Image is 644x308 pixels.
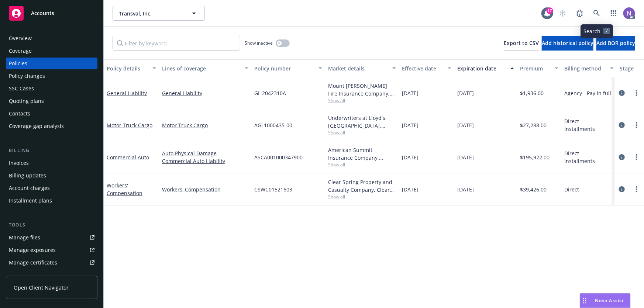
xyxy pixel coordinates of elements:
span: Direct - Installments [564,117,614,133]
div: Manage exposures [9,244,56,256]
input: Filter by keyword... [113,36,240,51]
a: Coverage gap analysis [6,120,97,132]
div: Expiration date [457,65,506,72]
a: more [632,89,641,97]
div: Manage claims [9,269,46,281]
a: more [632,121,641,129]
a: Coverage [6,45,97,57]
a: Manage certificates [6,257,97,269]
a: Search [589,6,604,21]
a: Policy changes [6,70,97,82]
div: Market details [328,65,388,72]
span: Nova Assist [595,297,624,304]
a: Commercial Auto Liability [162,157,248,165]
div: Tools [6,221,97,229]
div: Premium [520,65,550,72]
a: circleInformation [617,89,626,97]
div: Drag to move [580,294,589,308]
a: Motor Truck Cargo [162,121,248,129]
div: Clear Spring Property and Casualty Company, Clear Spring Property and Casualty Company, Paragon I... [328,178,396,194]
div: Mount [PERSON_NAME] Fire Insurance Company, USLI, RT Specialty Insurance Services, LLC (RSG Speci... [328,82,396,97]
span: [DATE] [457,121,474,129]
img: photo [623,7,635,19]
a: Start snowing [555,6,570,21]
a: circleInformation [617,185,626,194]
span: $39,426.00 [520,186,547,193]
a: Commercial Auto [107,154,149,161]
a: Billing updates [6,170,97,181]
div: Billing method [564,65,606,72]
div: Policy number [254,65,314,72]
button: Premium [517,59,561,77]
span: Transval, Inc. [119,10,183,17]
span: AGL1000435-00 [254,121,292,129]
span: [DATE] [457,186,474,193]
span: Export to CSV [504,39,539,46]
a: Report a Bug [572,6,587,21]
a: more [632,185,641,194]
div: Installment plans [9,195,52,207]
div: Underwriters at Lloyd's, [GEOGRAPHIC_DATA], [PERSON_NAME] of London, Align General [328,114,396,129]
span: [DATE] [402,186,419,193]
span: Direct [564,186,579,193]
a: circleInformation [617,121,626,129]
span: CSWC01521603 [254,186,292,193]
span: [DATE] [402,153,419,161]
button: Transval, Inc. [113,6,205,21]
button: Lines of coverage [159,59,251,77]
div: Billing updates [9,170,46,181]
a: Policies [6,58,97,69]
a: General Liability [107,90,147,97]
div: Stage [620,65,643,72]
span: Show all [328,129,396,136]
button: Effective date [399,59,454,77]
a: Switch app [606,6,621,21]
div: Billing [6,147,97,154]
span: GL 2042310A [254,89,286,97]
span: Add historical policy [542,39,593,46]
a: Workers' Compensation [162,186,248,193]
span: $27,288.00 [520,121,547,129]
button: Export to CSV [504,36,539,51]
div: SSC Cases [9,83,34,94]
a: Auto Physical Damage [162,149,248,157]
a: General Liability [162,89,248,97]
div: Coverage gap analysis [9,120,64,132]
button: Nova Assist [580,293,631,308]
a: Overview [6,32,97,44]
a: Workers' Compensation [107,182,142,197]
div: Contacts [9,108,30,120]
span: Direct - Installments [564,149,614,165]
span: [DATE] [457,89,474,97]
span: $195,922.00 [520,153,550,161]
button: Add historical policy [542,36,593,51]
span: [DATE] [402,89,419,97]
a: Invoices [6,157,97,169]
span: Show all [328,162,396,168]
span: Accounts [31,10,54,16]
a: Quoting plans [6,95,97,107]
span: [DATE] [402,121,419,129]
div: Invoices [9,157,29,169]
div: Quoting plans [9,95,44,107]
div: American Summit Insurance Company, Summit Specialty Insurance Company, Align General [328,146,396,162]
a: Installment plans [6,195,97,207]
div: Policy changes [9,70,45,82]
span: Manage exposures [6,244,97,256]
a: more [632,153,641,162]
span: Show all [328,194,396,200]
div: Coverage [9,45,32,57]
div: Policy details [107,65,148,72]
button: Market details [325,59,399,77]
a: Manage files [6,232,97,243]
button: Billing method [561,59,617,77]
div: Manage files [9,232,40,243]
button: Add BOR policy [596,36,635,51]
button: Expiration date [454,59,517,77]
span: Open Client Navigator [14,284,69,291]
div: Effective date [402,65,443,72]
a: SSC Cases [6,83,97,94]
a: Manage claims [6,269,97,281]
span: [DATE] [457,153,474,161]
span: ASCA001000347900 [254,153,303,161]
